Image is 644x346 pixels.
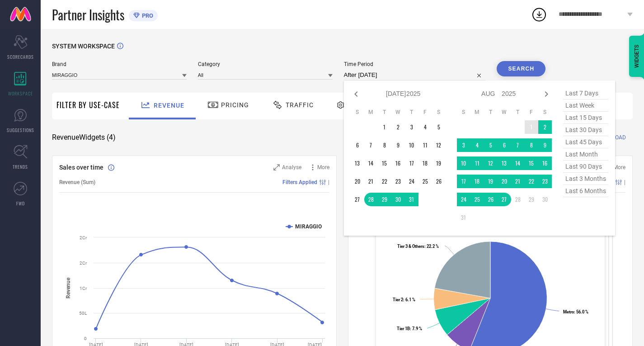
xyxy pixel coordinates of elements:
tspan: Metro [563,309,574,314]
text: 50L [79,311,87,316]
td: Thu Jul 31 2025 [405,193,418,206]
text: : 7.9 % [397,326,422,331]
th: Wednesday [498,109,511,116]
td: Fri Aug 01 2025 [525,120,538,134]
span: last 6 months [563,185,608,197]
th: Thursday [405,109,418,116]
span: last 30 days [563,124,608,136]
svg: Zoom [273,164,280,171]
span: last month [563,148,608,161]
span: Analyse [282,164,301,171]
span: More [613,164,625,171]
td: Wed Jul 16 2025 [391,156,405,170]
td: Tue Aug 19 2025 [484,175,498,188]
div: Next month [541,89,552,100]
td: Thu Jul 24 2025 [405,175,418,188]
span: SYSTEM WORKSPACE [52,43,115,50]
span: FWD [16,200,25,207]
td: Thu Jul 17 2025 [405,156,418,170]
td: Wed Jul 30 2025 [391,193,405,206]
span: PRO [140,12,153,19]
span: last 3 months [563,173,608,185]
span: Revenue Widgets ( 4 ) [52,133,116,142]
span: Category [198,61,333,67]
span: last week [563,100,608,112]
th: Tuesday [484,109,498,116]
td: Sun Aug 17 2025 [457,175,470,188]
td: Thu Aug 14 2025 [511,156,525,170]
td: Fri Aug 29 2025 [525,193,538,206]
td: Mon Jul 07 2025 [364,138,378,152]
span: Brand [52,61,187,67]
td: Mon Aug 04 2025 [470,138,484,152]
text: 2Cr [80,235,87,240]
span: More [317,164,329,171]
td: Wed Aug 13 2025 [498,156,511,170]
span: SUGGESTIONS [7,127,34,133]
tspan: Tier 1B [397,326,410,331]
tspan: Tier 3 & Others [397,244,424,249]
td: Fri Aug 22 2025 [525,175,538,188]
th: Thursday [511,109,525,116]
tspan: Revenue [65,277,71,298]
span: WORKSPACE [8,90,33,97]
td: Wed Aug 20 2025 [498,175,511,188]
text: MIRAGGIO [295,223,322,230]
span: | [624,179,625,185]
td: Thu Jul 10 2025 [405,138,418,152]
td: Mon Jul 14 2025 [364,156,378,170]
td: Wed Jul 23 2025 [391,175,405,188]
td: Thu Aug 28 2025 [511,193,525,206]
td: Sat Aug 02 2025 [538,120,552,134]
th: Sunday [351,109,364,116]
span: Pricing [221,101,249,109]
td: Fri Aug 08 2025 [525,138,538,152]
text: 0 [84,336,87,341]
td: Mon Jul 21 2025 [364,175,378,188]
span: Filters Applied [282,179,317,185]
td: Wed Aug 27 2025 [498,193,511,206]
td: Sun Aug 31 2025 [457,211,470,224]
td: Tue Aug 26 2025 [484,193,498,206]
th: Friday [525,109,538,116]
input: Select time period [344,70,486,81]
td: Thu Aug 07 2025 [511,138,525,152]
td: Tue Jul 15 2025 [378,156,391,170]
text: 1Cr [80,286,87,291]
td: Sun Jul 20 2025 [351,175,364,188]
th: Sunday [457,109,470,116]
td: Sat Aug 16 2025 [538,156,552,170]
td: Mon Aug 18 2025 [470,175,484,188]
th: Monday [364,109,378,116]
div: Previous month [351,89,362,100]
td: Sat Aug 09 2025 [538,138,552,152]
td: Sat Aug 30 2025 [538,193,552,206]
span: Traffic [286,101,314,109]
td: Tue Jul 01 2025 [378,120,391,134]
text: : 22.2 % [397,244,439,249]
span: TRENDS [13,163,28,170]
td: Sun Aug 10 2025 [457,156,470,170]
span: last 90 days [563,161,608,173]
span: Partner Insights [52,5,124,24]
td: Sun Aug 03 2025 [457,138,470,152]
td: Mon Jul 28 2025 [364,193,378,206]
td: Fri Aug 15 2025 [525,156,538,170]
td: Sun Jul 06 2025 [351,138,364,152]
tspan: Tier 2 [393,297,403,302]
td: Tue Aug 05 2025 [484,138,498,152]
td: Fri Jul 04 2025 [418,120,432,134]
td: Fri Jul 11 2025 [418,138,432,152]
span: Filter By Use-Case [56,100,120,110]
td: Thu Aug 21 2025 [511,175,525,188]
td: Sun Aug 24 2025 [457,193,470,206]
td: Sat Jul 05 2025 [432,120,446,134]
td: Mon Aug 11 2025 [470,156,484,170]
td: Wed Jul 09 2025 [391,138,405,152]
span: Revenue [154,102,184,109]
th: Saturday [538,109,552,116]
th: Tuesday [378,109,391,116]
th: Monday [470,109,484,116]
td: Fri Jul 25 2025 [418,175,432,188]
td: Sun Jul 27 2025 [351,193,364,206]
